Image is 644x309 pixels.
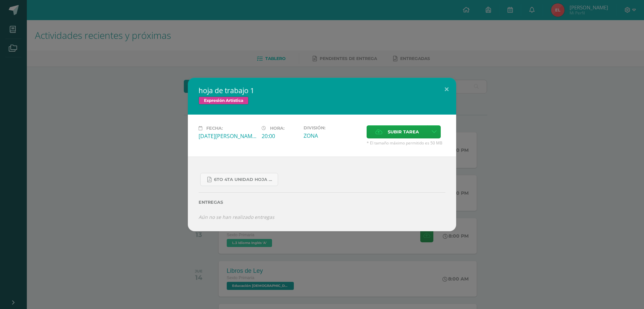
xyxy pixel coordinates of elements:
[388,126,419,138] span: Subir tarea
[304,125,361,130] label: División:
[367,140,445,146] span: * El tamaño máximo permitido es 50 MB
[437,78,456,101] button: Close (Esc)
[304,132,361,139] div: ZONA
[199,86,445,95] h2: hoja de trabajo 1
[206,126,223,131] span: Fecha:
[199,214,274,220] i: Aún no se han realizado entregas
[199,97,249,105] span: Expresión Artística
[200,173,278,186] a: 6to 4ta unidad hoja de trabajo expresion.pdf
[214,177,274,182] span: 6to 4ta unidad hoja de trabajo expresion.pdf
[262,132,298,140] div: 20:00
[270,126,284,131] span: Hora:
[199,200,445,205] label: Entregas
[199,132,256,140] div: [DATE][PERSON_NAME]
